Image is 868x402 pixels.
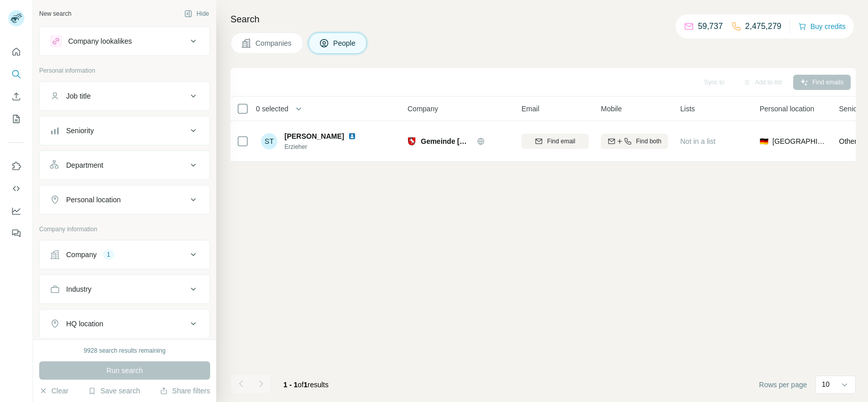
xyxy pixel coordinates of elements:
[408,137,416,145] img: Logo of Gemeinde Rammingen
[421,136,472,146] span: Gemeinde [GEOGRAPHIC_DATA]
[298,381,304,389] span: of
[103,250,114,259] div: 1
[636,137,661,146] span: Find both
[39,386,68,396] button: Clear
[680,137,715,145] span: Not in a list
[256,104,288,114] span: 0 selected
[8,157,24,175] button: Use Surfe on LinkedIn
[255,38,293,48] span: Companies
[760,136,768,146] span: 🇩🇪
[66,195,121,205] div: Personal location
[40,312,210,336] button: HQ location
[745,20,782,33] p: 2,475,279
[283,381,329,389] span: results
[839,104,866,114] span: Seniority
[284,142,368,151] span: Erzieher
[8,87,24,106] button: Enrich CSV
[88,386,140,396] button: Save search
[160,386,210,396] button: Share filters
[261,133,277,149] div: ST
[40,188,210,212] button: Personal location
[39,9,71,18] div: New search
[66,319,103,329] div: HQ location
[39,225,210,234] p: Company information
[680,104,695,114] span: Lists
[66,160,103,170] div: Department
[40,277,210,301] button: Industry
[66,284,92,294] div: Industry
[8,110,24,128] button: My lists
[68,36,132,46] div: Company lookalikes
[84,346,166,355] div: 9928 search results remaining
[760,104,814,114] span: Personal location
[408,104,438,114] span: Company
[772,136,827,146] span: [GEOGRAPHIC_DATA]
[348,132,356,140] img: LinkedIn logo
[698,20,723,33] p: 59,737
[8,224,24,242] button: Feedback
[522,134,589,149] button: Find email
[333,38,357,48] span: People
[283,381,298,389] span: 1 - 1
[601,134,668,149] button: Find both
[39,66,210,75] p: Personal information
[284,131,344,141] span: [PERSON_NAME]
[66,250,97,260] div: Company
[40,242,210,267] button: Company1
[522,104,539,114] span: Email
[40,29,210,53] button: Company lookalikes
[8,179,24,198] button: Use Surfe API
[66,126,94,136] div: Seniority
[8,202,24,220] button: Dashboard
[759,380,807,390] span: Rows per page
[304,381,308,389] span: 1
[798,19,846,34] button: Buy credits
[839,137,857,145] span: Other
[601,104,622,114] span: Mobile
[177,6,216,21] button: Hide
[8,65,24,83] button: Search
[40,84,210,108] button: Job title
[547,137,575,146] span: Find email
[8,43,24,61] button: Quick start
[822,379,830,389] p: 10
[230,12,856,26] h4: Search
[66,91,91,101] div: Job title
[40,118,210,143] button: Seniority
[40,153,210,177] button: Department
